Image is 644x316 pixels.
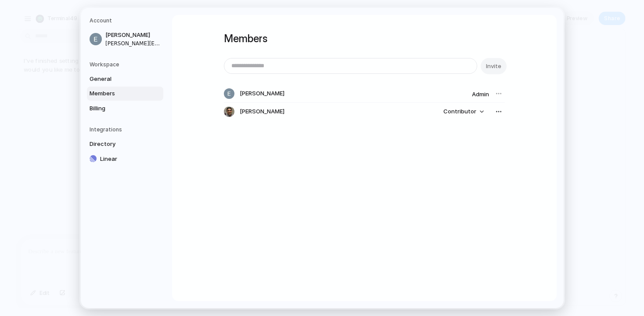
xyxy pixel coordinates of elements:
[438,105,489,118] button: Contributor
[105,31,162,40] span: [PERSON_NAME]
[90,17,163,25] h5: Account
[100,154,156,163] span: Linear
[443,107,476,116] span: Contributor
[87,152,163,166] a: Linear
[90,89,146,98] span: Members
[87,28,163,50] a: [PERSON_NAME][PERSON_NAME][EMAIL_ADDRESS][PERSON_NAME][DOMAIN_NAME]
[90,126,163,134] h5: Integrations
[90,74,146,83] span: General
[87,72,163,86] a: General
[87,137,163,151] a: Directory
[240,107,284,116] span: [PERSON_NAME]
[87,101,163,115] a: Billing
[240,89,284,98] span: [PERSON_NAME]
[87,87,163,101] a: Members
[90,104,146,113] span: Billing
[472,91,489,98] span: Admin
[224,31,505,47] h1: Members
[90,140,146,149] span: Directory
[90,60,163,68] h5: Workspace
[105,39,162,47] span: [PERSON_NAME][EMAIL_ADDRESS][PERSON_NAME][DOMAIN_NAME]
